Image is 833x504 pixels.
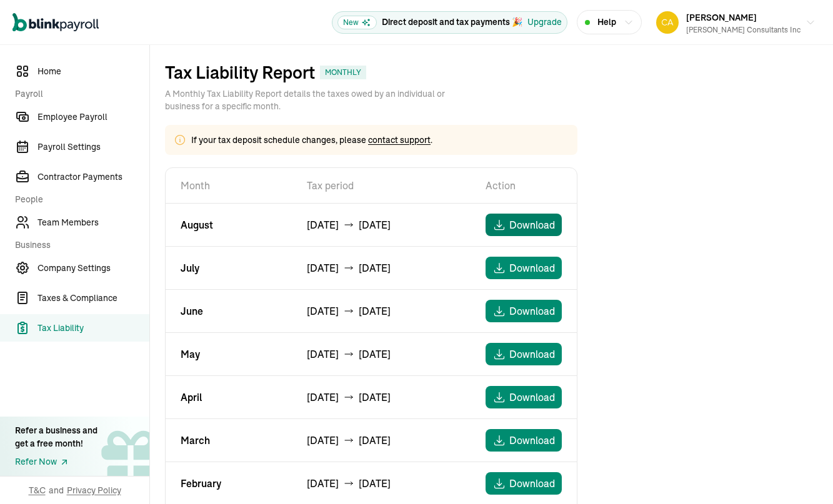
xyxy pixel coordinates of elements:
button: Help [577,10,642,34]
span: [DATE] [307,476,339,491]
span: [DATE] [307,260,339,275]
span: Employee Payroll [37,111,149,124]
span: Payroll [15,87,142,101]
button: Download [486,257,562,279]
button: Download [486,214,562,236]
a: Refer Now [15,455,97,468]
p: Direct deposit and tax payments 🎉 [382,16,522,29]
span: [DATE] [359,304,391,319]
span: [DATE] [359,217,391,232]
h1: Tax Liability Report [165,62,315,82]
button: Download [486,300,562,322]
span: Help [597,16,616,29]
span: [PERSON_NAME] [686,12,757,23]
button: Download [486,472,562,495]
p: If your tax deposit schedule changes, please . [191,134,432,146]
span: [DATE] [359,347,391,362]
td: May [166,333,292,376]
span: Tax Liability [37,322,149,335]
span: Taxes & Compliance [37,292,149,305]
span: [DATE] [307,433,339,448]
th: Tax period [292,168,471,204]
span: Download [509,347,555,362]
iframe: Chat Widget [619,369,833,504]
span: [DATE] [359,390,391,405]
span: Team Members [37,216,149,229]
span: Home [37,65,149,78]
button: Download [486,429,562,452]
nav: Global [12,4,99,41]
span: Download [509,476,555,491]
div: Refer a business and get a free month! [15,424,97,450]
th: Month [166,168,292,204]
span: Download [509,217,555,232]
td: June [166,290,292,333]
td: August [166,204,292,247]
span: Download [509,433,555,448]
p: A Monthly Tax Liability Report details the taxes owed by an individual or business for a specific... [165,87,465,112]
span: [DATE] [307,304,339,319]
button: Download [486,386,562,408]
span: [DATE] [307,390,339,405]
td: July [166,247,292,290]
span: Business [15,239,142,252]
span: T&C [29,484,46,497]
span: Download [509,390,555,405]
span: Contractor Payments [37,170,149,184]
button: Upgrade [527,16,562,29]
span: [DATE] [307,347,339,362]
th: Action [471,168,577,204]
button: Download [486,343,562,365]
span: Privacy Policy [67,484,121,497]
a: contact support [368,134,431,146]
span: [DATE] [307,217,339,232]
span: People [15,193,142,206]
span: [DATE] [359,476,391,491]
td: March [166,419,292,462]
span: Download [509,304,555,319]
span: Company Settings [37,262,149,275]
div: monthly [320,66,366,79]
div: [PERSON_NAME] Consultants Inc [686,24,801,36]
span: [DATE] [359,260,391,275]
span: Payroll Settings [37,141,149,154]
span: New [337,16,377,29]
span: [DATE] [359,433,391,448]
span: Download [509,260,555,275]
td: April [166,376,292,419]
button: [PERSON_NAME][PERSON_NAME] Consultants Inc [651,7,821,38]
